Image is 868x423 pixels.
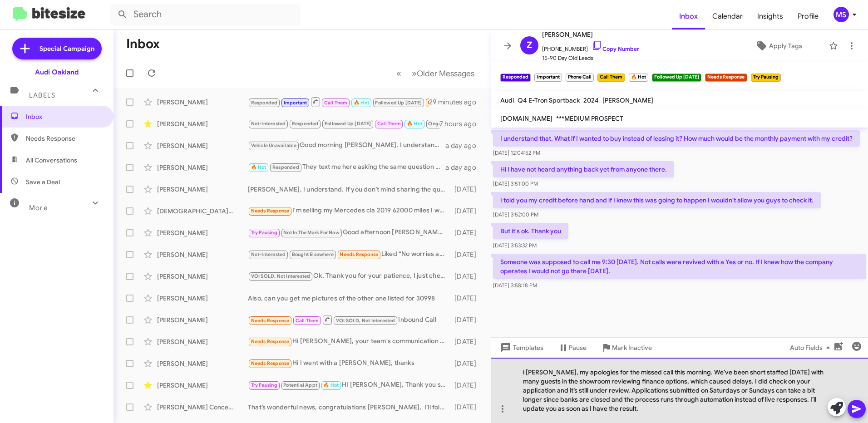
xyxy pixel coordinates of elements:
span: ***MEDIUM PROSPECT [556,114,623,123]
p: But it's ok. Thank you [493,223,568,239]
span: [DATE] 12:04:52 PM [493,149,540,156]
span: Call Them [324,100,348,106]
span: Followed Up [DATE] [375,100,422,106]
p: Someone was supposed to call me 9:30 [DATE]. Not calls were revived with a Yes or no. If I knew h... [493,254,866,279]
input: Search [110,4,301,25]
div: I'm selling my Mercedes cla 2019 62000 miles I want 19k for it I still owe 14k on it So the 5k di... [248,206,450,216]
span: Needs Response [251,318,290,324]
span: Call Them [296,318,319,324]
div: MS [833,7,849,22]
span: Not-Interested [251,251,286,257]
div: [DEMOGRAPHIC_DATA][PERSON_NAME] [157,207,248,216]
span: Labels [29,91,55,99]
small: Responded [500,74,531,82]
div: [DATE] [450,315,483,325]
div: They text me here asking the same question that you ask me. [248,162,445,172]
span: Ongoing Conversation [428,121,481,127]
div: [DATE] [450,359,483,368]
button: Pause [551,339,594,356]
div: [PERSON_NAME] [157,359,248,368]
span: Vehicle Unavailable [251,143,297,148]
div: [DATE] [450,250,483,259]
span: [DATE] 3:51:00 PM [493,180,538,187]
div: [DATE] [450,381,483,390]
div: [PERSON_NAME] [157,119,248,128]
span: Mark Inactive [612,339,652,356]
div: [PERSON_NAME] [157,337,248,346]
div: [DATE] [450,337,483,346]
span: Important [284,100,307,106]
div: Hi [PERSON_NAME], your team's communication is all over the place. [248,336,450,347]
small: Phone Call [566,74,594,82]
div: Audi Oakland [35,68,79,77]
p: Hi I have not heard anything back yet from anyone there. [493,161,674,177]
span: [DOMAIN_NAME] [500,114,552,123]
div: Good afternoon [PERSON_NAME]. No worries at all, I understand you're not ready to move forward ju... [248,227,450,238]
span: 2024 [583,96,599,104]
button: Templates [491,339,551,356]
p: I understand that. What if I wanted to buy instead of leasing it? How much would be the monthly p... [493,130,860,147]
small: Try Pausing [751,74,781,82]
span: Templates [498,339,543,356]
span: Try Pausing [251,230,277,236]
span: Responded [272,164,299,170]
button: Apply Tags [732,38,824,54]
span: 🔥 Hot [323,382,339,388]
p: I told you my credit before hand and if I knew this was going to happen I wouldn't allow you guys... [493,192,821,208]
span: Audi [500,96,514,104]
span: Auto Fields [790,339,833,356]
span: Z [527,38,532,53]
span: [PHONE_NUMBER] [542,40,639,54]
div: [PERSON_NAME] [157,141,248,150]
span: VOI SOLD, Not Interested [251,273,311,279]
span: Apply Tags [769,38,802,54]
span: Followed Up [DATE] [325,121,371,127]
span: VOI SOLD, Not Interested [336,318,395,324]
a: Copy Number [592,45,639,52]
span: 15-90 Day Old Leads [542,54,639,63]
div: a day ago [445,163,483,172]
small: Call Them [597,74,625,82]
button: MS [826,7,858,22]
span: Responded [251,100,278,106]
span: 🔥 Hot [354,100,369,106]
div: 7 hours ago [439,119,483,128]
span: Insights [750,3,790,30]
span: Needs Response [251,208,290,214]
span: Special Campaign [39,44,94,53]
a: Inbox [672,3,705,30]
div: 29 minutes ago [429,98,483,107]
div: Hi I went with a [PERSON_NAME], thanks [248,358,450,369]
div: [DATE] [450,403,483,412]
span: Older Messages [417,69,474,79]
span: 🔥 Hot [407,121,422,127]
span: Calendar [705,3,750,30]
div: i [PERSON_NAME], my apologies for the missed call this morning. We’ve been short staffed [DATE] w... [491,358,868,423]
a: Profile [790,3,826,30]
span: Needs Response [251,360,290,366]
span: « [396,68,401,79]
button: Previous [391,64,407,83]
span: Save a Deal [26,177,60,187]
span: More [29,204,48,212]
div: [PERSON_NAME] [157,294,248,303]
div: [PERSON_NAME] [157,98,248,107]
span: [DATE] 3:52:00 PM [493,211,538,218]
div: [PERSON_NAME], I understand. If you don’t mind sharing the quote you received from [GEOGRAPHIC_DA... [248,185,450,194]
span: Needs Response [428,100,466,106]
span: [DATE] 3:58:18 PM [493,282,537,289]
div: [DATE] [450,185,483,194]
span: Not-Interested [251,121,286,127]
span: Bought Elsewhere [292,251,334,257]
a: Special Campaign [12,38,102,59]
div: Liked “No worries at all, congrats on the new car! If you…” [248,249,450,260]
span: Try Pausing [251,382,277,388]
span: [DATE] 3:53:32 PM [493,242,537,249]
div: [DATE] [450,294,483,303]
span: [PERSON_NAME] [602,96,653,104]
span: Pause [569,339,587,356]
div: a day ago [445,141,483,150]
span: Responded [292,121,319,127]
